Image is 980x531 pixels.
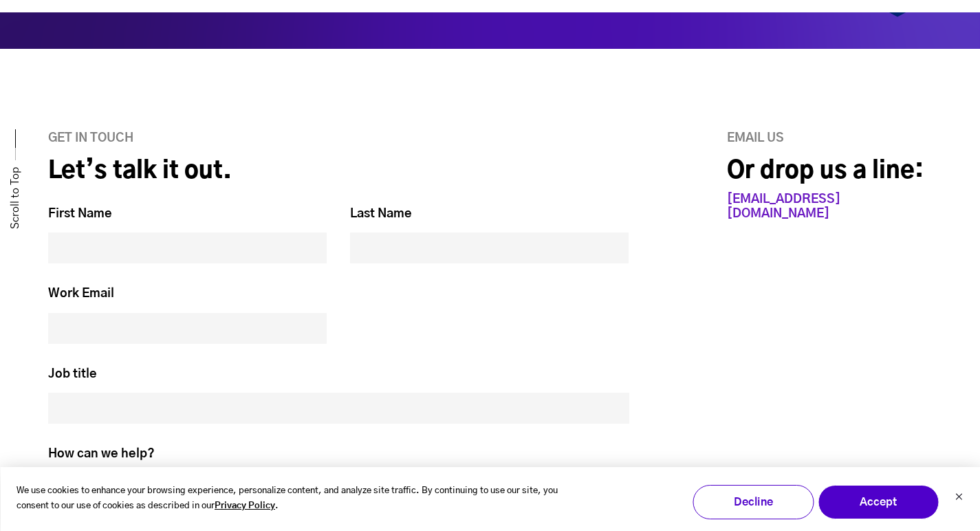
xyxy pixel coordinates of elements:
[48,157,629,186] h2: Let’s talk it out.
[693,485,814,519] button: Decline
[727,193,840,220] a: [EMAIL_ADDRESS][DOMAIN_NAME]
[17,484,571,515] p: We use cookies to enhance your browsing experience, personalize content, and analyze site traffic...
[727,131,932,147] h6: Email us
[48,131,629,147] h6: GET IN TOUCH
[955,491,963,506] button: Dismiss cookie banner
[215,499,275,514] a: Privacy Policy
[8,167,23,229] a: Scroll to Top
[818,485,939,519] button: Accept
[727,157,932,186] h2: Or drop us a line:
